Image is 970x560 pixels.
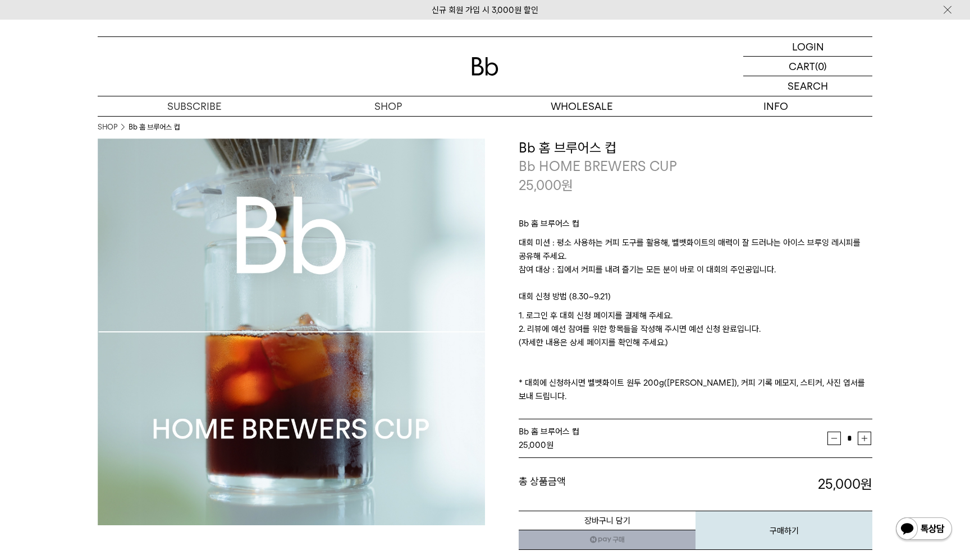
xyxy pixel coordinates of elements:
[519,176,573,195] p: 25,000
[519,309,872,403] p: 1. 로그인 후 대회 신청 페이지를 결제해 주세요. 2. 리뷰에 예선 참여를 위한 항목들을 작성해 주시면 예선 신청 완료입니다. (자세한 내용은 상세 페이지를 확인해 주세요....
[792,37,824,56] p: LOGIN
[519,427,579,437] span: Bb 홈 브루어스 컵
[519,217,872,236] p: Bb 홈 브루어스 컵
[519,138,872,158] h3: Bb 홈 브루어스 컵
[98,96,291,116] a: SUBSCRIBE
[519,236,872,290] p: 대회 미션 : 평소 사용하는 커피 도구를 활용해, 벨벳화이트의 매력이 잘 드러나는 아이스 브루잉 레시피를 공유해 주세요. 참여 대상 : 집에서 커피를 내려 즐기는 모든 분이 ...
[561,177,573,193] span: 원
[98,122,117,133] a: SHOP
[743,37,872,57] a: LOGIN
[827,432,841,445] button: 감소
[291,96,485,116] a: SHOP
[858,432,871,445] button: 증가
[743,57,872,76] a: CART (0)
[98,138,485,525] img: Bb 홈 브루어스 컵
[696,511,872,550] button: 구매하기
[519,440,546,450] strong: 25,000
[679,96,872,116] p: INFO
[818,476,872,492] strong: 25,000
[519,157,872,176] p: Bb HOME BREWERS CUP
[861,476,872,492] b: 원
[895,516,953,543] img: 카카오톡 채널 1:1 채팅 버튼
[519,511,696,530] button: 장바구니 담기
[788,76,828,96] p: SEARCH
[789,57,815,76] p: CART
[472,57,498,76] img: 로고
[519,290,872,309] p: 대회 신청 방법 (8.30~9.21)
[519,438,827,452] div: 원
[519,475,696,494] dt: 총 상품금액
[815,57,827,76] p: (0)
[519,530,696,550] a: 새창
[485,96,679,116] p: WHOLESALE
[432,5,538,15] a: 신규 회원 가입 시 3,000원 할인
[129,122,180,133] li: Bb 홈 브루어스 컵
